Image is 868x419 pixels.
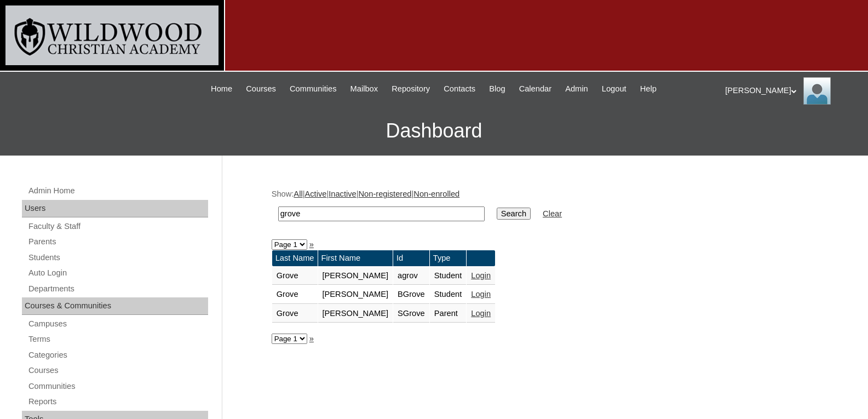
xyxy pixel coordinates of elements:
a: Communities [284,83,342,95]
div: Courses & Communities [22,297,208,315]
td: [PERSON_NAME] [318,285,393,304]
a: Admin Home [27,184,208,198]
td: [PERSON_NAME] [318,305,393,323]
span: Help [640,83,657,95]
span: Mailbox [350,83,378,95]
input: Search [278,206,485,221]
td: Last Name [272,250,318,266]
span: Courses [246,83,276,95]
a: Admin [560,83,594,95]
div: [PERSON_NAME] [725,77,857,105]
a: Non-enrolled [413,190,459,198]
a: Calendar [514,83,557,95]
div: Show: | | | | [272,188,814,227]
a: Students [27,251,208,265]
div: Users [22,200,208,217]
a: Courses [27,364,208,377]
a: Courses [240,83,281,95]
td: SGrove [393,305,429,323]
td: BGrove [393,285,429,304]
a: Departments [27,282,208,296]
a: » [309,240,314,249]
a: Non-registered [359,190,412,198]
input: Search [497,208,531,220]
img: Jill Isaac [803,77,831,105]
span: Home [211,83,232,95]
a: Terms [27,332,208,346]
a: Parents [27,235,208,249]
a: Communities [27,380,208,393]
a: Login [471,290,491,299]
h3: Dashboard [5,106,863,156]
a: Home [205,83,238,95]
a: Reports [27,395,208,409]
a: Blog [484,83,510,95]
td: Student [430,267,467,285]
a: » [309,334,314,343]
span: Blog [489,83,505,95]
td: First Name [318,250,393,266]
a: Contacts [438,83,481,95]
td: agrov [393,267,429,285]
a: Mailbox [345,83,384,95]
a: Auto Login [27,266,208,280]
a: Login [471,271,491,280]
a: Campuses [27,317,208,331]
span: Calendar [519,83,551,95]
a: Inactive [329,190,357,198]
a: All [294,190,302,198]
a: Faculty & Staff [27,220,208,233]
td: Grove [272,305,318,323]
span: Admin [565,83,588,95]
a: Help [635,83,662,95]
td: Grove [272,267,318,285]
span: Communities [290,83,337,95]
td: Type [430,250,467,266]
a: Active [304,190,326,198]
a: Logout [596,83,632,95]
td: Student [430,285,467,304]
img: logo-white.png [5,5,219,65]
span: Logout [602,83,626,95]
td: Parent [430,305,467,323]
a: Categories [27,348,208,362]
a: Login [471,309,491,318]
td: [PERSON_NAME] [318,267,393,285]
td: Id [393,250,429,266]
span: Contacts [444,83,475,95]
td: Grove [272,285,318,304]
a: Clear [543,209,562,218]
a: Repository [386,83,435,95]
span: Repository [392,83,430,95]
